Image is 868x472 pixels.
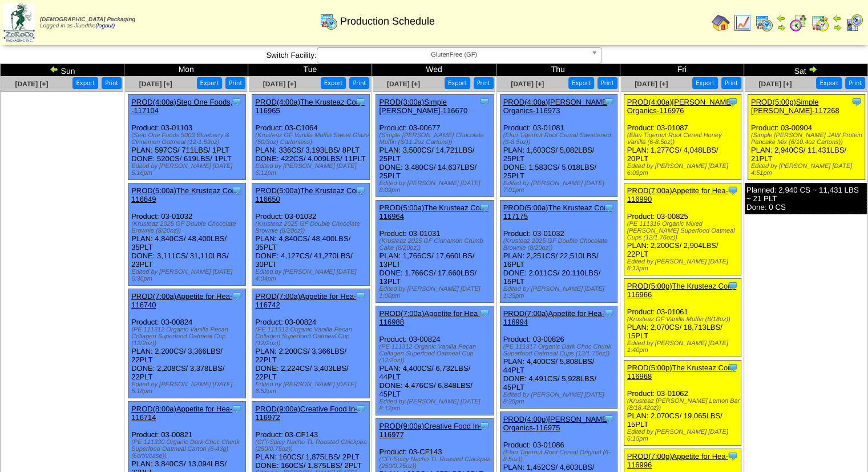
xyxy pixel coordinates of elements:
[503,180,617,194] div: Edited by [PERSON_NAME] [DATE] 7:01pm
[479,202,490,213] img: Tooltip
[603,96,615,107] img: Tooltip
[40,17,135,23] span: [DEMOGRAPHIC_DATA] Packaging
[128,183,246,286] div: Product: 03-01032 PLAN: 4,840CS / 48,400LBS / 35PLT DONE: 3,111CS / 31,110LBS / 23PLT
[500,306,617,409] div: Product: 03-00826 PLAN: 4,400CS / 5,808LBS / 44PLT DONE: 4,491CS / 5,928LBS / 45PLT
[197,77,223,89] button: Export
[321,77,346,89] button: Export
[503,203,612,221] a: PROD(5:00a)The Krusteaz Com-117175
[603,413,615,425] img: Tooltip
[387,80,420,88] span: [DATE] [+]
[789,14,808,32] img: calendarblend.gif
[231,403,243,414] img: Tooltip
[255,269,369,282] div: Edited by [PERSON_NAME] [DATE] 4:04pm
[500,201,617,303] div: Product: 03-01032 PLAN: 2,251CS / 22,510LBS / 16PLT DONE: 2,011CS / 20,110LBS / 15PLT
[627,163,741,177] div: Edited by [PERSON_NAME] [DATE] 6:09pm
[263,80,296,88] a: [DATE] [+]
[833,14,842,23] img: arrowleft.gif
[627,186,728,203] a: PROD(7:00a)Appetite for Hea-116990
[355,403,366,414] img: Tooltip
[255,292,356,309] a: PROD(7:00a)Appetite for Hea-116742
[355,185,366,196] img: Tooltip
[252,183,370,286] div: Product: 03-01032 PLAN: 4,840CS / 48,400LBS / 35PLT DONE: 4,127CS / 41,270LBS / 30PLT
[124,64,248,77] td: Mon
[833,23,842,32] img: arrowright.gif
[131,132,245,146] div: (Step One Foods 5003 Blueberry & Cinnamon Oatmeal (12-1.59oz)
[355,96,366,107] img: Tooltip
[620,64,744,77] td: Fri
[131,326,245,347] div: (PE 111312 Organic Vanilla Pecan Collagen Superfood Oatmeal Cup (12/2oz))
[603,202,615,213] img: Tooltip
[721,77,741,89] button: Print
[727,185,738,196] img: Tooltip
[692,77,718,89] button: Export
[131,163,245,177] div: Edited by [PERSON_NAME] [DATE] 5:16pm
[131,405,232,422] a: PROD(8:00a)Appetite for Hea-116714
[624,279,741,357] div: Product: 03-01061 PLAN: 2,070CS / 18,713LBS / 15PLT
[340,15,435,27] span: Production Schedule
[372,64,496,77] td: Wed
[568,77,594,89] button: Export
[3,3,35,42] img: zoroco-logo-small.webp
[255,439,369,453] div: (CFI-Spicy Nacho TL Roasted Chickpea (250/0.75oz))
[379,422,481,439] a: PROD(9:00a)Creative Food In-116977
[248,64,372,77] td: Tue
[627,316,741,323] div: (Krusteaz GF Vanilla Muffin (8/18oz))
[40,17,135,29] span: Logged in as Jluedtke
[627,398,741,411] div: (Krusteaz [PERSON_NAME] Lemon Bar (8/18.42oz))
[727,280,738,291] img: Tooltip
[627,132,741,146] div: (Elari Tigernut Root Cereal Honey Vanilla (6-8.5oz))
[503,391,617,405] div: Edited by [PERSON_NAME] [DATE] 8:35pm
[627,429,741,442] div: Edited by [PERSON_NAME] [DATE] 6:15pm
[503,132,617,146] div: (Elari Tigernut Root Cereal Sweetened (6-8.5oz))
[376,306,494,415] div: Product: 03-00824 PLAN: 4,400CS / 6,732LBS / 44PLT DONE: 4,476CS / 6,848LBS / 45PLT
[128,289,246,398] div: Product: 03-00824 PLAN: 2,200CS / 3,366LBS / 22PLT DONE: 2,208CS / 3,378LBS / 22PLT
[15,80,48,88] a: [DATE] [+]
[758,80,792,88] span: [DATE] [+]
[445,77,470,89] button: Export
[503,343,617,357] div: (PE 111317 Organic Dark Choc Chunk Superfood Oatmeal Cups (12/1.76oz))
[379,343,493,364] div: (PE 111312 Organic Vanilla Pecan Collagen Superfood Oatmeal Cup (12/2oz))
[733,14,752,32] img: line_graph.gif
[376,201,494,303] div: Product: 03-01031 PLAN: 1,766CS / 17,660LBS / 13PLT DONE: 1,766CS / 17,660LBS / 13PLT
[225,77,245,89] button: Print
[624,95,741,180] div: Product: 03-01087 PLAN: 1,277CS / 4,048LBS / 20PLT
[322,48,587,62] span: GlutenFree (GF)
[255,98,364,115] a: PROD(4:00a)The Krusteaz Com-116965
[255,405,357,422] a: PROD(9:00a)Creative Food In-116972
[139,80,172,88] a: [DATE] [+]
[511,80,544,88] a: [DATE] [+]
[503,238,617,251] div: (Krusteaz 2025 GF Double Chocolate Brownie (8/20oz))
[748,95,865,180] div: Product: 03-00904 PLAN: 2,940CS / 11,431LBS / 21PLT
[252,95,370,180] div: Product: 03-C1064 PLAN: 336CS / 3,193LBS / 8PLT DONE: 422CS / 4,009LBS / 11PLT
[727,96,738,107] img: Tooltip
[751,163,865,177] div: Edited by [PERSON_NAME] [DATE] 4:51pm
[131,98,232,115] a: PROD(4:00a)Step One Foods, -117104
[50,65,59,74] img: arrowleft.gif
[755,14,773,32] img: calendarprod.gif
[255,221,369,234] div: (Krusteaz 2025 GF Double Chocolate Brownie (8/20oz))
[808,65,817,74] img: arrowright.gif
[320,12,338,30] img: calendarprod.gif
[712,14,730,32] img: home.gif
[745,183,867,214] div: Planned: 2,940 CS ~ 11,431 LBS ~ 21 PLT Done: 0 CS
[597,77,617,89] button: Print
[252,289,370,398] div: Product: 03-00824 PLAN: 2,200CS / 3,366LBS / 22PLT DONE: 2,224CS / 3,403LBS / 22PLT
[95,23,115,29] a: (logout)
[255,186,364,203] a: PROD(5:00a)The Krusteaz Com-116650
[355,290,366,302] img: Tooltip
[376,95,494,197] div: Product: 03-00677 PLAN: 3,500CS / 14,721LBS / 25PLT DONE: 3,480CS / 14,637LBS / 25PLT
[379,132,493,146] div: (Simple [PERSON_NAME] Chocolate Muffin (6/11.2oz Cartons))
[727,450,738,462] img: Tooltip
[777,14,786,23] img: arrowleft.gif
[231,185,243,196] img: Tooltip
[845,14,863,32] img: calendarcustomer.gif
[503,98,609,115] a: PROD(4:00a)[PERSON_NAME] Organics-116973
[627,98,733,115] a: PROD(4:00a)[PERSON_NAME] Organics-116976
[627,221,741,241] div: (PE 111316 Organic Mixed [PERSON_NAME] Superfood Oatmeal Cups (12/1.76oz))
[131,221,245,234] div: (Krusteaz 2025 GF Double Chocolate Brownie (8/20oz))
[379,398,493,412] div: Edited by [PERSON_NAME] [DATE] 8:12pm
[727,362,738,373] img: Tooltip
[379,98,467,115] a: PROD(3:00a)Simple [PERSON_NAME]-116670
